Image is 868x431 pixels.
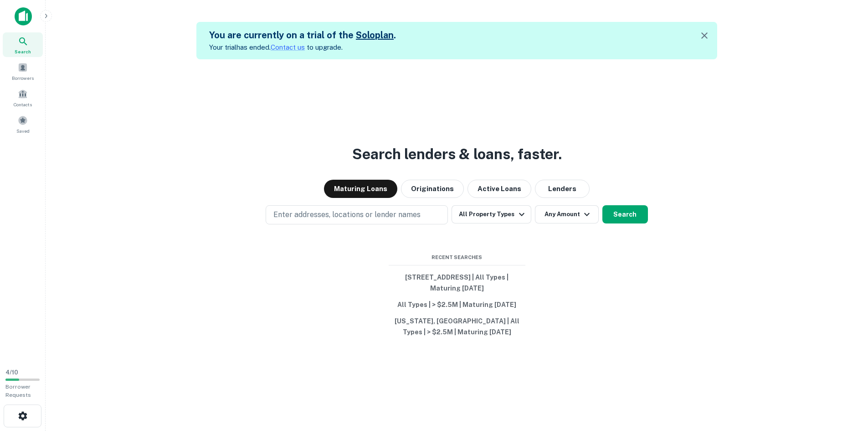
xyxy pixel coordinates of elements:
img: capitalize-icon.png [15,7,32,26]
h3: Search lenders & loans, faster. [352,143,562,165]
button: Originations [401,180,464,198]
button: [STREET_ADDRESS] | All Types | Maturing [DATE] [389,269,525,296]
a: Contacts [3,85,43,110]
button: All Property Types [452,205,531,223]
a: Contact us [271,43,305,51]
p: Enter addresses, locations or lender names [273,209,421,220]
span: Contacts [14,101,32,108]
span: Search [15,48,31,55]
span: 4 / 10 [5,369,18,376]
a: Soloplan [356,30,394,41]
button: Lenders [535,180,590,198]
button: [US_STATE], [GEOGRAPHIC_DATA] | All Types | > $2.5M | Maturing [DATE] [389,313,525,340]
span: Borrower Requests [5,384,31,398]
button: Search [602,205,648,223]
button: Active Loans [467,180,531,198]
a: Saved [3,112,43,136]
span: Borrowers [12,74,34,82]
a: Borrowers [3,59,43,83]
p: Your trial has ended. to upgrade. [209,42,396,53]
button: Any Amount [535,205,599,223]
span: Recent Searches [389,254,525,261]
a: Search [3,32,43,57]
button: All Types | > $2.5M | Maturing [DATE] [389,296,525,313]
span: Saved [16,127,30,135]
h5: You are currently on a trial of the . [209,28,396,42]
button: Enter addresses, locations or lender names [266,205,448,224]
button: Maturing Loans [324,180,397,198]
iframe: Chat Widget [822,358,868,402]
